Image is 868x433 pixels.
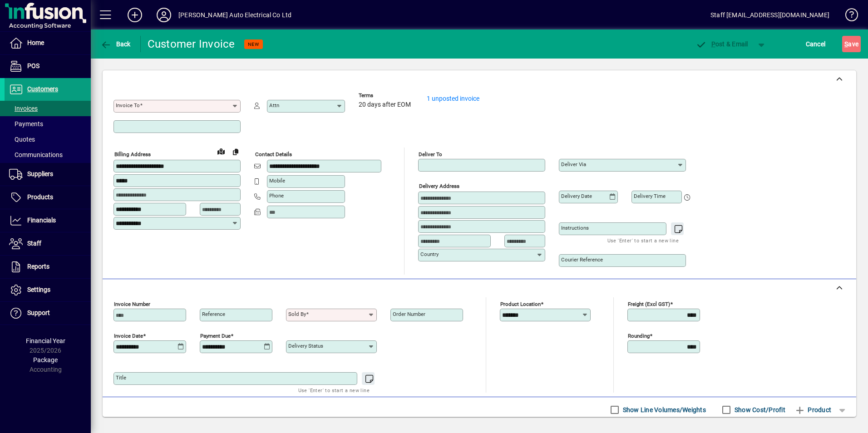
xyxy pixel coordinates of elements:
[733,405,785,414] label: Show Cost/Profit
[5,256,91,278] a: Reports
[804,36,828,52] button: Cancel
[5,116,91,132] a: Payments
[214,144,228,158] a: View on map
[27,263,49,270] span: Reports
[5,32,91,54] a: Home
[116,102,140,108] mat-label: Invoice To
[790,402,836,418] button: Product
[33,356,58,364] span: Package
[27,85,58,93] span: Customers
[114,301,150,307] mat-label: Invoice number
[359,93,413,98] span: Terms
[711,40,715,48] span: P
[269,102,279,108] mat-label: Attn
[561,225,589,231] mat-label: Instructions
[27,39,44,46] span: Home
[9,105,38,112] span: Invoices
[427,95,479,102] a: 1 unposted invoice
[5,55,91,78] a: POS
[393,311,425,317] mat-label: Order number
[842,36,861,52] button: Save
[419,151,442,157] mat-label: Deliver To
[27,286,50,293] span: Settings
[298,385,370,395] mat-hint: Use 'Enter' to start a new line
[710,8,829,22] div: Staff [EMAIL_ADDRESS][DOMAIN_NAME]
[844,40,848,48] span: S
[5,163,91,186] a: Suppliers
[27,62,39,69] span: POS
[420,251,439,257] mat-label: Country
[228,144,243,159] button: Copy to Delivery address
[794,403,831,417] span: Product
[26,337,65,344] span: Financial Year
[9,120,43,128] span: Payments
[269,177,285,184] mat-label: Mobile
[628,301,670,307] mat-label: Freight (excl GST)
[27,240,41,247] span: Staff
[607,235,679,246] mat-hint: Use 'Enter' to start a new line
[5,209,91,232] a: Financials
[5,147,91,162] a: Communications
[9,151,63,158] span: Communications
[200,333,231,339] mat-label: Payment due
[288,311,306,317] mat-label: Sold by
[695,40,748,48] span: ost & Email
[5,132,91,147] a: Quotes
[628,333,650,339] mat-label: Rounding
[149,7,178,23] button: Profile
[178,8,291,22] div: [PERSON_NAME] Auto Electrical Co Ltd
[100,40,131,48] span: Back
[269,192,284,199] mat-label: Phone
[288,343,323,349] mat-label: Delivery status
[561,161,586,167] mat-label: Deliver via
[5,302,91,325] a: Support
[116,374,126,381] mat-label: Title
[691,36,753,52] button: Post & Email
[9,136,35,143] span: Quotes
[500,301,541,307] mat-label: Product location
[27,216,56,224] span: Financials
[148,37,235,51] div: Customer Invoice
[27,193,53,201] span: Products
[359,101,411,108] span: 20 days after EOM
[114,333,143,339] mat-label: Invoice date
[202,311,225,317] mat-label: Reference
[838,2,857,31] a: Knowledge Base
[91,36,141,52] app-page-header-button: Back
[844,37,858,51] span: ave
[5,279,91,301] a: Settings
[5,186,91,209] a: Products
[561,256,603,263] mat-label: Courier Reference
[634,193,666,199] mat-label: Delivery time
[248,41,259,47] span: NEW
[806,37,826,51] span: Cancel
[27,309,50,316] span: Support
[98,36,133,52] button: Back
[5,232,91,255] a: Staff
[5,101,91,116] a: Invoices
[27,170,53,177] span: Suppliers
[561,193,592,199] mat-label: Delivery date
[621,405,706,414] label: Show Line Volumes/Weights
[120,7,149,23] button: Add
